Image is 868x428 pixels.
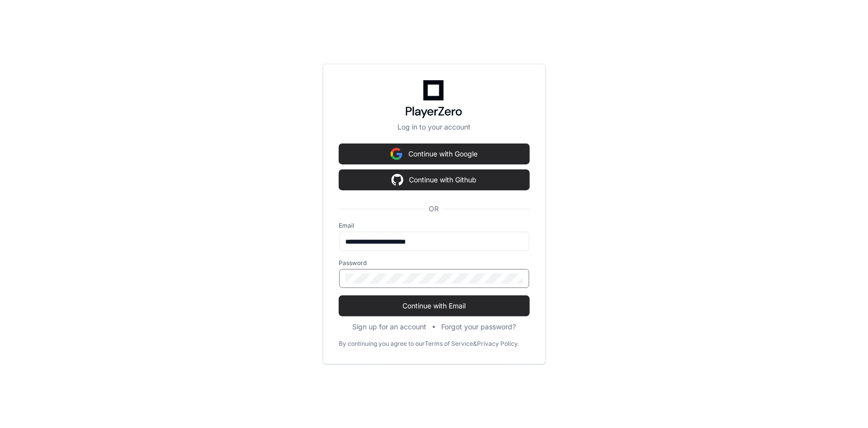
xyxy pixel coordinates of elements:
[339,122,529,132] p: Log in to your account
[339,340,425,348] div: By continuing you agree to our
[441,322,516,332] button: Forgot your password?
[390,144,402,164] img: Sign in with google
[474,340,478,348] div: &
[352,322,426,332] button: Sign up for an account
[339,170,529,190] button: Continue with Github
[478,340,519,348] a: Privacy Policy.
[339,301,529,311] span: Continue with Email
[425,340,474,348] a: Terms of Service
[339,222,529,230] label: Email
[339,259,529,267] label: Password
[339,144,529,164] button: Continue with Google
[339,296,529,316] button: Continue with Email
[425,204,443,214] span: OR
[391,170,403,190] img: Sign in with google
